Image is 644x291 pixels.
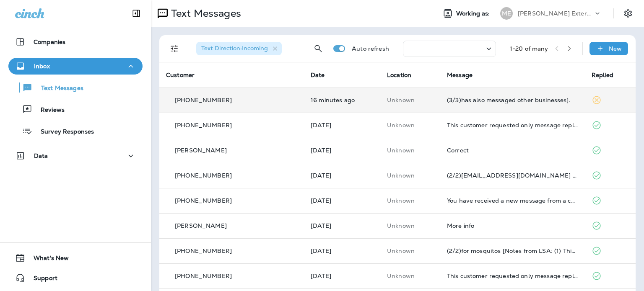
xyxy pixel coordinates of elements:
[175,222,227,229] p: [PERSON_NAME]
[175,97,232,103] p: [PHONE_NUMBER]
[34,152,48,159] p: Data
[8,100,143,118] button: Reviews
[8,250,143,266] button: What's New
[166,71,195,79] span: Customer
[447,147,578,154] div: Correct
[168,7,241,20] p: Text Messages
[387,273,434,279] p: This customer does not have a last location and the phone number they messaged is not assigned to...
[175,247,232,254] p: [PHONE_NUMBER]
[387,197,434,204] p: This customer does not have a last location and the phone number they messaged is not assigned to...
[32,106,65,114] p: Reviews
[387,122,434,129] p: This customer does not have a last location and the phone number they messaged is not assigned to...
[311,197,374,204] p: Sep 9, 2025 12:51 PM
[166,40,183,57] button: Filters
[447,197,578,204] div: You have received a new message from a customer via Google Local Services Ads. Customer Name: , S...
[25,275,57,285] span: Support
[33,85,83,93] p: Text Messages
[311,172,374,179] p: Sep 9, 2025 02:17 PM
[447,172,578,179] div: (2/2)Coffey716@msn.com will be the email used to send report. R/ Mike Coffey.
[621,6,636,21] button: Settings
[8,147,143,164] button: Data
[310,40,327,57] button: Search Messages
[125,5,148,22] button: Collapse Sidebar
[456,10,492,17] span: Working as:
[387,71,411,79] span: Location
[447,222,578,229] div: More info
[311,147,374,154] p: Sep 10, 2025 09:22 AM
[311,122,374,129] p: Sep 12, 2025 02:44 PM
[311,247,374,254] p: Sep 8, 2025 04:06 PM
[352,45,389,52] p: Auto refresh
[175,147,227,154] p: [PERSON_NAME]
[311,273,374,279] p: Sep 8, 2025 03:29 PM
[387,222,434,229] p: This customer does not have a last location and the phone number they messaged is not assigned to...
[311,71,325,79] span: Date
[447,247,578,254] div: (2/2)for mosquitos [Notes from LSA: (1) This customer has requested a quote (2) This customer has...
[387,172,434,179] p: This customer does not have a last location and the phone number they messaged is not assigned to...
[25,255,69,265] span: What's New
[175,122,232,129] p: [PHONE_NUMBER]
[32,128,94,136] p: Survey Responses
[387,147,434,154] p: This customer does not have a last location and the phone number they messaged is not assigned to...
[8,58,143,75] button: Inbox
[311,97,374,103] p: Sep 16, 2025 08:29 AM
[447,71,473,79] span: Message
[175,197,232,204] p: [PHONE_NUMBER]
[175,273,232,279] p: [PHONE_NUMBER]
[510,45,548,52] div: 1 - 20 of many
[311,222,374,229] p: Sep 9, 2025 12:11 PM
[592,71,613,79] span: Replied
[387,247,434,254] p: This customer does not have a last location and the phone number they messaged is not assigned to...
[196,42,282,55] div: Text Direction:Incoming
[8,270,143,286] button: Support
[8,79,143,96] button: Text Messages
[8,33,143,50] button: Companies
[34,39,65,45] p: Companies
[175,172,232,179] p: [PHONE_NUMBER]
[447,122,578,129] div: This customer requested only message replies (no calls). Reply here or respond via your LSA dashb...
[8,122,143,140] button: Survey Responses
[201,44,268,52] span: Text Direction : Incoming
[447,273,578,279] div: This customer requested only message replies (no calls). Reply here or respond via your LSA dashb...
[387,97,434,103] p: This customer does not have a last location and the phone number they messaged is not assigned to...
[609,45,622,52] p: New
[500,7,513,20] div: ME
[34,63,50,70] p: Inbox
[518,10,593,17] p: [PERSON_NAME] Exterminating
[447,97,578,103] div: (3/3)has also messaged other businesses].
